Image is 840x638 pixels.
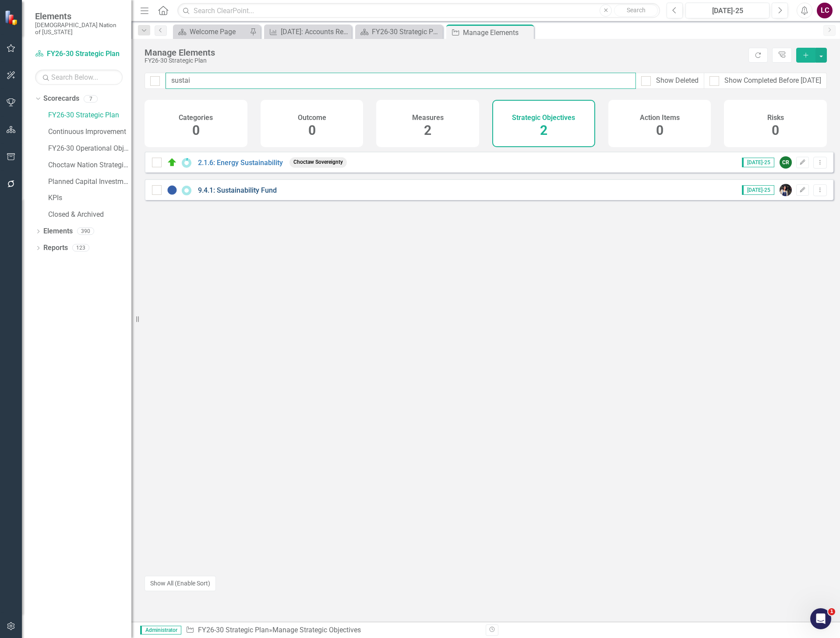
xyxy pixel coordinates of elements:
a: Reports [43,243,68,253]
a: FY26-30 Strategic Plan [35,49,123,59]
span: Administrator [140,626,181,634]
input: Filter Elements... [166,73,636,89]
div: Show Completed Before [DATE] [724,76,821,86]
small: [DEMOGRAPHIC_DATA] Nation of [US_STATE] [35,21,123,36]
div: Manage Elements [463,27,532,38]
div: Manage Elements [145,48,744,57]
span: Choctaw Sovereignty [289,157,347,167]
span: Elements [35,11,123,21]
div: » Manage Strategic Objectives [186,625,479,635]
span: 0 [772,123,779,138]
img: ClearPoint Strategy [4,9,20,26]
a: [DATE]: Accounts Receivable (3rd Party Collections Facility Goals) [266,26,349,37]
div: 123 [72,244,89,252]
h4: Categories [179,114,213,122]
input: Search ClearPoint... [177,3,660,18]
span: 2 [540,123,547,138]
a: Continuous Improvement [48,127,131,137]
h4: Strategic Objectives [512,114,575,122]
span: 2 [424,123,431,138]
span: 1 [828,608,835,615]
div: [DATE]-25 [688,6,766,16]
a: FY26-30 Strategic Plan [198,626,269,634]
span: 0 [656,123,664,138]
div: [DATE]: Accounts Receivable (3rd Party Collections Facility Goals) [281,26,349,37]
a: Welcome Page [175,26,247,37]
a: 2.1.6: Energy Sustainability [198,159,283,167]
input: Search Below... [35,70,123,85]
a: Scorecards [43,94,79,104]
span: [DATE]-25 [742,185,774,195]
button: LC [817,3,833,18]
span: Search [627,7,646,14]
div: CR [780,156,792,169]
a: FY26-30 Strategic Plan [48,110,131,120]
button: [DATE]-25 [685,3,769,18]
button: Search [614,4,658,17]
a: 9.4.1: Sustainability Fund [198,186,277,194]
h4: Measures [412,114,444,122]
h4: Action Items [640,114,680,122]
img: Layla Freeman [780,184,792,196]
div: FY26-30 Strategic Plan [145,57,744,64]
a: FY26-30 Operational Objectives [48,144,131,154]
a: Choctaw Nation Strategic Plan [48,160,131,170]
div: 390 [77,228,94,235]
a: Closed & Archived [48,210,131,220]
div: FY26-30 Strategic Plan [372,26,441,37]
a: FY26-30 Strategic Plan [357,26,441,37]
a: Elements [43,226,73,236]
span: 0 [192,123,200,138]
span: [DATE]-25 [742,158,774,167]
h4: Outcome [298,114,326,122]
span: 0 [308,123,316,138]
div: Welcome Page [190,26,247,37]
a: KPIs [48,193,131,203]
img: On Target [167,157,177,168]
h4: Risks [767,114,784,122]
iframe: Intercom live chat [810,608,831,629]
a: Planned Capital Investments [48,177,131,187]
img: Not Started [167,185,177,195]
div: 7 [84,95,98,102]
div: Show Deleted [656,76,699,86]
button: Show All (Enable Sort) [145,576,216,591]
